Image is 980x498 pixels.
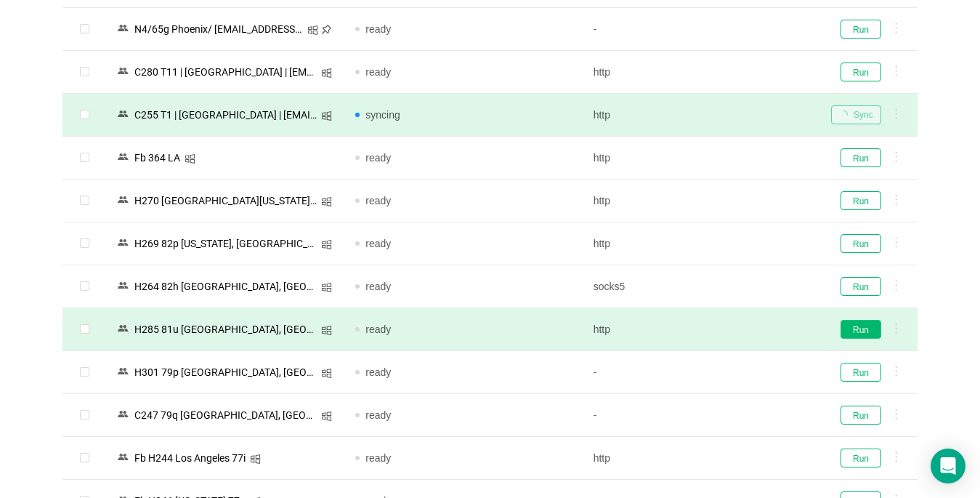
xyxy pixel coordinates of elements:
[841,406,881,425] button: Run
[365,281,391,292] span: ready
[841,320,881,339] button: Run
[130,406,321,425] div: C247 79q [GEOGRAPHIC_DATA], [GEOGRAPHIC_DATA] | [EMAIL_ADDRESS][DOMAIN_NAME]
[365,366,391,378] span: ready
[582,265,819,308] td: socks5
[931,449,965,483] div: Open Intercom Messenger
[130,277,321,296] div: Н264 82h [GEOGRAPHIC_DATA], [GEOGRAPHIC_DATA]/ [EMAIL_ADDRESS][DOMAIN_NAME]
[130,148,185,167] div: Fb 364 LA
[321,111,332,121] i: icon: windows
[365,66,391,78] span: ready
[582,308,819,351] td: http
[582,8,819,51] td: -
[321,239,332,250] i: icon: windows
[582,222,819,265] td: http
[130,105,321,124] div: C255 T1 | [GEOGRAPHIC_DATA] | [EMAIL_ADDRESS][DOMAIN_NAME]
[365,152,391,164] span: ready
[582,437,819,480] td: http
[321,24,332,35] i: icon: pushpin
[321,411,332,422] i: icon: windows
[130,63,321,81] div: C280 T11 | [GEOGRAPHIC_DATA] | [EMAIL_ADDRESS][DOMAIN_NAME]
[841,234,881,253] button: Run
[130,320,321,339] div: Н285 81u [GEOGRAPHIC_DATA], [GEOGRAPHIC_DATA]/ [EMAIL_ADDRESS][DOMAIN_NAME]
[841,20,881,39] button: Run
[582,51,819,94] td: http
[841,277,881,296] button: Run
[582,137,819,180] td: http
[321,325,332,336] i: icon: windows
[321,68,332,79] i: icon: windows
[582,351,819,394] td: -
[307,25,318,36] i: icon: windows
[130,20,307,39] div: N4/65g Phoenix/ [EMAIL_ADDRESS][DOMAIN_NAME]
[321,282,332,293] i: icon: windows
[321,196,332,207] i: icon: windows
[130,191,321,210] div: Н270 [GEOGRAPHIC_DATA][US_STATE]/ [EMAIL_ADDRESS][DOMAIN_NAME]
[130,234,321,253] div: Н269 82p [US_STATE], [GEOGRAPHIC_DATA]/ [EMAIL_ADDRESS][DOMAIN_NAME]
[841,449,881,467] button: Run
[365,23,391,35] span: ready
[365,238,391,249] span: ready
[365,195,391,206] span: ready
[365,109,400,121] span: syncing
[582,394,819,437] td: -
[841,63,881,81] button: Run
[365,409,391,421] span: ready
[365,452,391,464] span: ready
[130,363,321,382] div: Н301 79p [GEOGRAPHIC_DATA], [GEOGRAPHIC_DATA] | [EMAIL_ADDRESS][DOMAIN_NAME]
[582,94,819,137] td: http
[185,153,195,164] i: icon: windows
[582,180,819,222] td: http
[841,191,881,210] button: Run
[365,324,391,335] span: ready
[250,454,261,465] i: icon: windows
[130,449,250,467] div: Fb Н244 Los Angeles 77i
[321,368,332,379] i: icon: windows
[841,148,881,167] button: Run
[841,363,881,382] button: Run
